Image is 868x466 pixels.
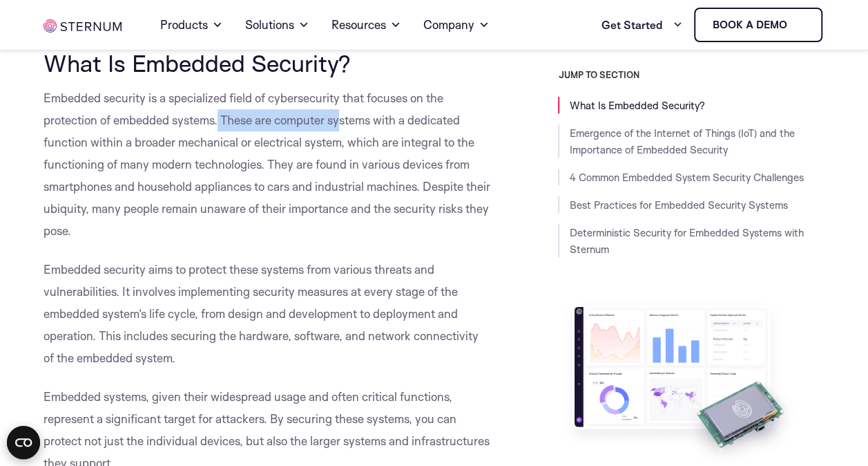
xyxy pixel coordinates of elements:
button: Open CMP widget [7,426,40,459]
a: Best Practices for Embedded Security Systems [569,198,787,212]
span: What Is Embedded Security? [44,48,351,77]
a: Emergence of the Internet of Things (IoT) and the Importance of Embedded Security [569,127,794,156]
a: Book a demo [694,8,822,42]
img: sternum iot [44,19,122,32]
a: Get Started [601,11,683,39]
span: Embedded security aims to protect these systems from various threats and vulnerabilities. It invo... [44,262,479,365]
span: Embedded security is a specialized field of cybersecurity that focuses on the protection of embed... [44,91,490,238]
img: sternum iot [793,19,804,30]
a: 4 Common Embedded System Security Challenges [569,171,803,184]
h3: JUMP TO SECTION [558,69,824,80]
a: Deterministic Security for Embedded Systems with Sternum [569,226,803,256]
a: What Is Embedded Security? [569,99,704,112]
